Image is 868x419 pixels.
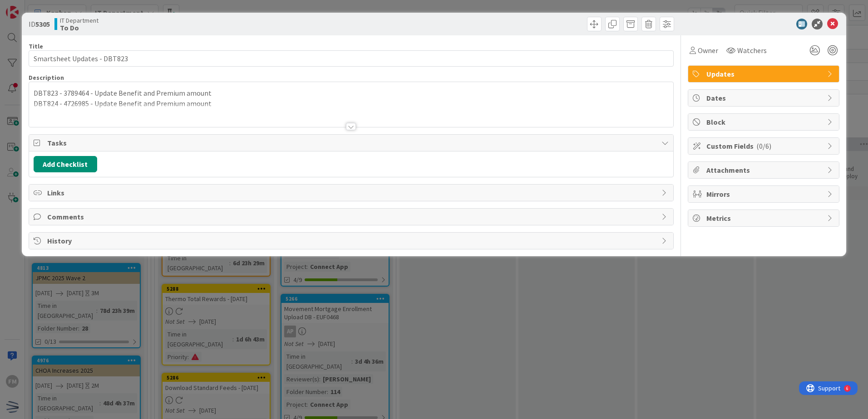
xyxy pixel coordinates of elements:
span: History [47,235,657,246]
button: Add Checklist [34,156,97,172]
span: Custom Fields [706,141,823,151]
p: DBT823 - 3789464 - Update Benefit and Premium amount [34,88,669,98]
span: Metrics [706,213,823,224]
span: Block [706,117,823,127]
span: Attachments [706,165,823,175]
span: ID [29,19,50,29]
span: Tasks [47,137,657,148]
span: Updates [706,68,823,79]
b: To Do [60,24,99,31]
input: type card name here... [29,50,674,67]
span: Dates [706,93,823,103]
span: Description [29,73,64,82]
label: Title [29,42,43,50]
span: Mirrors [706,189,823,200]
span: Watchers [737,45,767,56]
b: 5305 [35,19,50,29]
span: Owner [698,45,718,56]
span: Links [47,187,657,198]
span: Comments [47,211,657,222]
div: 6 [47,4,49,11]
span: Support [19,1,41,12]
span: ( 0/6 ) [756,141,771,151]
p: DBT824 - 4726985 - Update Benefit and Premium amount [34,98,669,109]
span: IT Department [60,17,99,24]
